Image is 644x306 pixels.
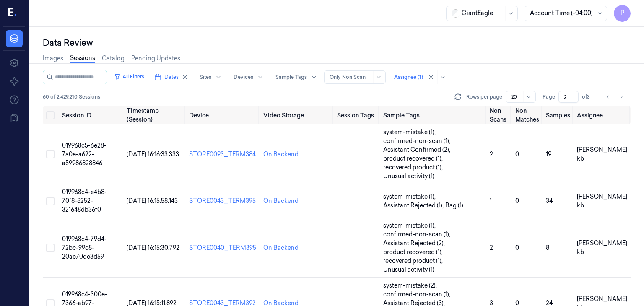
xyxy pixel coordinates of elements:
span: [PERSON_NAME] kb [577,193,627,209]
span: system-mistake (1) , [383,128,437,137]
span: 019968c4-e4b8-70f8-8252-321648db36f0 [62,188,107,213]
span: 0 [515,197,519,205]
span: [PERSON_NAME] kb [577,146,627,162]
span: 019968c4-79d4-72bc-99c8-20ac70dc3d59 [62,235,107,260]
button: Select row [46,150,55,158]
span: Assistant Confirmed (2) , [383,145,452,154]
button: Select row [46,244,55,252]
th: Non Scans [486,106,512,124]
th: Samples [543,106,574,124]
a: Pending Updates [131,54,180,63]
th: Session Tags [334,106,380,124]
button: Select all [46,111,55,119]
span: 8 [546,244,549,252]
span: [DATE] 16:15:58.143 [127,197,178,205]
div: STORE0040_TERM395 [189,244,257,252]
button: Dates [151,70,191,84]
span: Dates [164,73,179,81]
span: Assistant Rejected (1) , [383,201,445,210]
div: On Backend [263,244,299,252]
span: Unusual activity (1) [383,172,434,181]
th: Non Matches [512,106,543,124]
span: [DATE] 16:16:33.333 [127,150,179,158]
span: 0 [515,244,519,252]
span: Bag (1) [445,201,463,210]
span: 2 [490,244,493,252]
span: system-mistake (1) , [383,221,437,230]
span: 19 [546,150,551,158]
button: P [614,5,631,22]
span: 0 [515,150,519,158]
span: 60 of 2,429,210 Sessions [43,93,100,101]
span: recovered product (1) , [383,257,444,265]
span: Unusual activity (1) [383,265,434,274]
div: On Backend [263,150,299,159]
span: confirmed-non-scan (1) , [383,290,452,299]
div: Data Review [43,37,631,49]
th: Device [186,106,260,124]
nav: pagination [602,91,627,103]
span: [DATE] 16:15:30.792 [127,244,179,252]
p: Rows per page [466,93,502,101]
span: Page [543,93,555,101]
div: STORE0093_TERM384 [189,150,257,159]
div: On Backend [263,197,299,205]
th: Assignee [574,106,631,124]
button: All Filters [111,70,148,83]
span: 2 [490,150,493,158]
a: Images [43,54,63,63]
span: 1 [490,197,492,205]
span: recovered product (1) , [383,163,444,172]
a: Sessions [70,54,95,63]
span: 34 [546,197,553,205]
th: Timestamp (Session) [123,106,186,124]
span: product recovered (1) , [383,248,444,257]
button: Go to next page [615,91,627,103]
span: system-mistake (1) , [383,192,437,201]
button: Select row [46,197,55,205]
th: Sample Tags [380,106,486,124]
span: 019968c5-6e28-7a0e-a622-a59986828846 [62,142,106,167]
a: Catalog [102,54,125,63]
span: confirmed-non-scan (1) , [383,137,452,145]
span: Assistant Rejected (2) , [383,239,447,248]
span: [PERSON_NAME] kb [577,239,627,256]
span: confirmed-non-scan (1) , [383,230,452,239]
th: Session ID [59,106,123,124]
span: system-mistake (2) , [383,281,439,290]
span: product recovered (1) , [383,154,444,163]
button: Go to previous page [602,91,614,103]
th: Video Storage [260,106,334,124]
span: of 3 [582,93,595,101]
div: STORE0043_TERM395 [189,197,257,205]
